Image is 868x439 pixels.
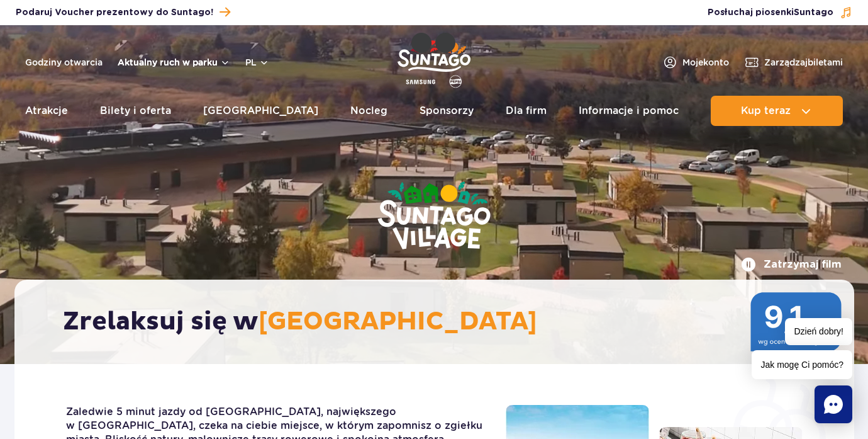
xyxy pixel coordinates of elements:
[506,96,547,126] a: Dla firm
[785,318,852,345] span: Dzień dobry!
[708,6,852,19] button: Posłuchaj piosenkiSuntago
[203,96,318,126] a: [GEOGRAPHIC_DATA]
[662,55,729,70] a: Mojekonto
[794,8,833,17] span: Suntago
[764,56,843,69] span: Zarządzaj biletami
[16,6,213,19] span: Podaruj Voucher prezentowy do Suntago!
[259,306,537,338] span: [GEOGRAPHIC_DATA]
[25,96,68,126] a: Atrakcje
[708,6,833,19] span: Posłuchaj piosenki
[711,96,843,126] button: Kup teraz
[744,55,843,70] a: Zarządzajbiletami
[741,105,791,117] span: Kup teraz
[16,4,230,21] a: Podaruj Voucher prezentowy do Suntago!
[25,56,103,69] a: Godziny otwarcia
[741,257,842,272] button: Zatrzymaj film
[682,56,729,69] span: Moje konto
[100,96,171,126] a: Bilety i oferta
[63,306,818,338] h2: Zrelaksuj się w
[398,31,470,89] a: Park of Poland
[350,96,387,126] a: Nocleg
[118,57,230,67] button: Aktualny ruch w parku
[815,385,852,423] div: Chat
[579,96,679,126] a: Informacje i pomoc
[420,96,474,126] a: Sponsorzy
[327,132,541,301] img: Suntago Village
[750,292,842,351] img: 9,1/10 wg ocen z Booking.com
[245,56,269,69] button: pl
[752,350,852,379] span: Jak mogę Ci pomóc?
